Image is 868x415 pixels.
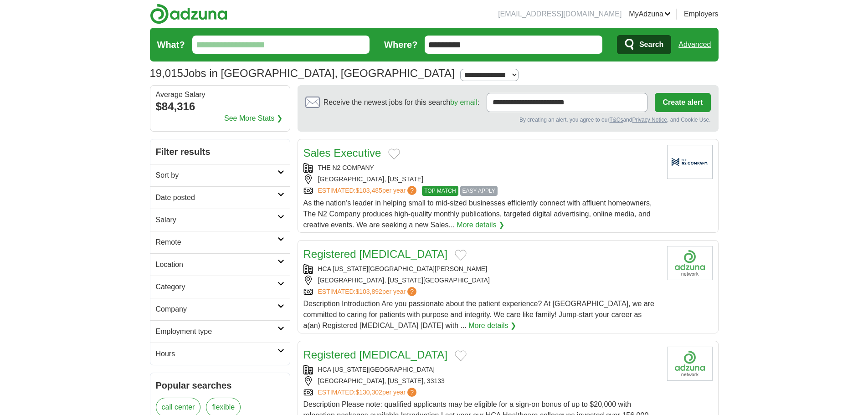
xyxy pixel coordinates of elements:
[667,246,713,280] img: Company logo
[150,164,290,186] a: Sort by
[468,320,516,331] a: More details ❯
[157,38,185,51] label: What?
[150,186,290,209] a: Date posted
[303,376,660,386] div: [GEOGRAPHIC_DATA], [US_STATE], 33133
[684,9,719,20] a: Employers
[457,220,504,231] a: More details ❯
[678,36,711,54] a: Advanced
[150,343,290,365] a: Hours
[156,379,284,392] h2: Popular searches
[617,35,671,54] button: Search
[455,250,467,261] button: Add to favorite jobs
[150,276,290,298] a: Category
[150,231,290,253] a: Remote
[455,350,467,361] button: Add to favorite jobs
[355,389,382,396] span: $130,302
[156,91,284,98] div: Average Salary
[407,287,416,296] span: ?
[156,326,277,337] h2: Employment type
[498,9,621,20] li: [EMAIL_ADDRESS][DOMAIN_NAME]
[156,98,284,115] div: $84,316
[303,163,660,173] div: THE N2 COMPANY
[355,288,382,295] span: $103,892
[303,174,660,184] div: [GEOGRAPHIC_DATA], [US_STATE]
[450,98,478,106] a: by email
[407,186,416,195] span: ?
[629,9,671,20] a: MyAdzuna
[303,276,660,285] div: [GEOGRAPHIC_DATA], [US_STATE][GEOGRAPHIC_DATA]
[156,304,277,315] h2: Company
[156,259,277,270] h2: Location
[303,199,652,229] span: As the nation’s leader in helping small to mid-sized businesses efficiently connect with affluent...
[460,186,498,196] span: EASY APPLY
[156,237,277,248] h2: Remote
[303,348,448,361] a: Registered [MEDICAL_DATA]
[156,348,277,359] h2: Hours
[318,287,419,297] a: ESTIMATED:$103,892per year?
[303,248,448,260] a: Registered [MEDICAL_DATA]
[388,149,400,159] button: Add to favorite jobs
[422,186,458,196] span: TOP MATCH
[150,320,290,343] a: Employment type
[156,170,277,181] h2: Sort by
[150,209,290,231] a: Salary
[303,300,654,329] span: Description Introduction Are you passionate about the patient experience? At [GEOGRAPHIC_DATA], w...
[150,4,227,24] img: Adzuna logo
[639,36,663,54] span: Search
[156,215,277,225] h2: Salary
[318,186,419,196] a: ESTIMATED:$103,485per year?
[667,145,713,179] img: Company logo
[224,113,282,124] a: See More Stats ❯
[632,117,667,123] a: Privacy Notice
[150,139,290,164] h2: Filter results
[303,365,660,374] div: HCA [US_STATE][GEOGRAPHIC_DATA]
[150,298,290,320] a: Company
[305,116,711,124] div: By creating an alert, you agree to our and , and Cookie Use.
[303,264,660,274] div: HCA [US_STATE][GEOGRAPHIC_DATA][PERSON_NAME]
[150,67,455,79] h1: Jobs in [GEOGRAPHIC_DATA], [GEOGRAPHIC_DATA]
[667,347,713,381] img: Company logo
[609,117,623,123] a: T&Cs
[303,147,381,159] a: Sales Executive
[156,282,277,292] h2: Category
[150,65,183,82] span: 19,015
[655,93,710,112] button: Create alert
[324,97,479,108] span: Receive the newest jobs for this search :
[156,192,277,203] h2: Date posted
[384,38,417,51] label: Where?
[150,253,290,276] a: Location
[355,187,382,194] span: $103,485
[407,388,416,397] span: ?
[318,388,419,397] a: ESTIMATED:$130,302per year?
